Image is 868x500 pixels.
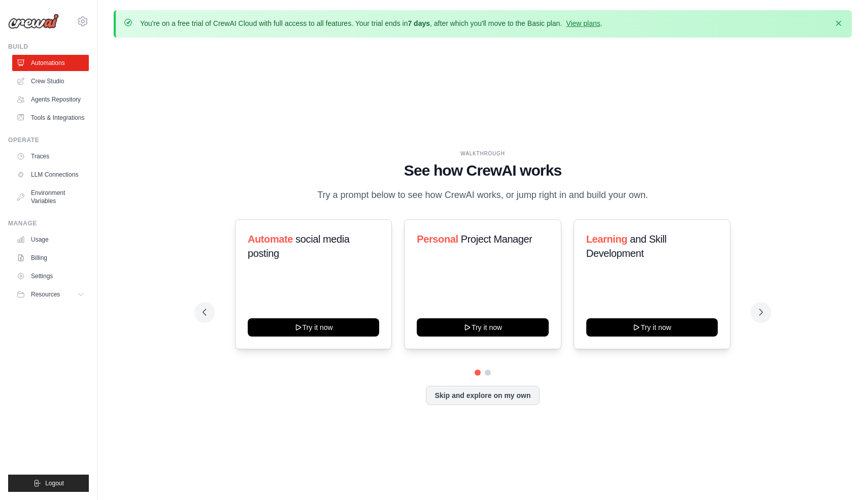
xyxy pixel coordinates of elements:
[8,219,89,227] div: Manage
[426,386,539,405] button: Skip and explore on my own
[12,185,89,209] a: Environment Variables
[12,91,89,108] a: Agents Repository
[12,166,89,183] a: LLM Connections
[566,19,600,27] a: View plans
[12,73,89,89] a: Crew Studio
[8,43,89,51] div: Build
[586,234,666,259] span: and Skill Development
[248,234,350,259] span: social media posting
[12,148,89,164] a: Traces
[45,479,64,487] span: Logout
[31,290,60,298] span: Resources
[408,19,430,27] strong: 7 days
[12,231,89,248] a: Usage
[312,188,653,203] p: Try a prompt below to see how CrewAI works, or jump right in and build your own.
[248,234,293,245] span: Automate
[12,268,89,284] a: Settings
[417,318,548,337] button: Try it now
[12,250,89,266] a: Billing
[461,234,532,245] span: Project Manager
[203,161,763,180] h1: See how CrewAI works
[248,318,379,337] button: Try it now
[8,475,89,492] button: Logout
[12,55,89,71] a: Automations
[12,286,89,303] button: Resources
[12,110,89,126] a: Tools & Integrations
[8,136,89,144] div: Operate
[417,234,458,245] span: Personal
[586,318,718,337] button: Try it now
[586,234,627,245] span: Learning
[140,18,603,28] p: You're on a free trial of CrewAI Cloud with full access to all features. Your trial ends in , aft...
[203,150,763,157] div: WALKTHROUGH
[8,14,59,29] img: Logo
